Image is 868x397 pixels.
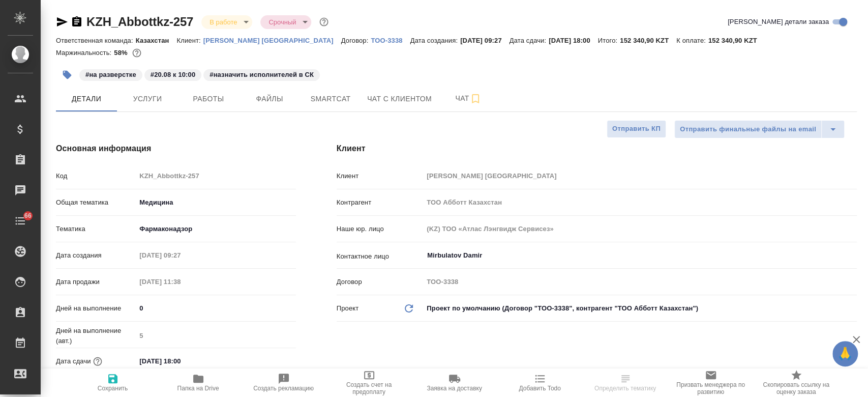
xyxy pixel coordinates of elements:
[851,254,853,257] button: Open
[136,220,295,238] div: Фармаконадзор
[337,143,857,155] h4: Клиент
[56,171,136,181] p: Код
[444,92,493,105] span: Чат
[760,381,833,395] span: Скопировать ссылку на оценку заказа
[136,328,295,343] input: Пустое поле
[326,368,412,397] button: Создать счет на предоплату
[680,124,816,135] span: Отправить финальные файлы на email
[754,368,839,397] button: Скопировать ссылку на оценку заказа
[620,37,676,44] p: 152 340,90 KZT
[549,37,598,44] p: [DATE] 18:00
[337,224,424,234] p: Наше юр. лицо
[203,37,341,44] p: [PERSON_NAME] [GEOGRAPHIC_DATA]
[371,37,410,44] p: ТОО-3338
[497,368,583,397] button: Добавить Todo
[337,171,424,181] p: Клиент
[136,274,225,289] input: Пустое поле
[245,93,294,105] span: Файлы
[708,37,765,44] p: 152 340,90 KZT
[423,274,857,289] input: Пустое поле
[836,343,854,364] span: 🙏
[85,70,136,80] p: #на разверстке
[136,301,295,316] input: ✎ Введи что-нибудь
[177,385,219,392] span: Папка на Drive
[56,16,68,28] button: Скопировать ссылку для ЯМессенджера
[56,326,136,346] p: Дней на выполнение (авт.)
[136,168,295,183] input: Пустое поле
[136,354,225,368] input: ✎ Введи что-нибудь
[56,303,136,314] p: Дней на выполнение
[56,37,136,44] p: Ответственная команда:
[136,194,295,211] div: Медицина
[70,368,156,397] button: Сохранить
[423,221,857,236] input: Пустое поле
[371,36,410,44] a: ТОО-3338
[341,37,371,44] p: Договор:
[56,250,136,261] p: Дата создания
[832,341,858,366] button: 🙏
[98,385,128,392] span: Сохранить
[62,93,111,105] span: Детали
[56,64,78,86] button: Добавить тэг
[469,93,482,105] svg: Подписаться
[333,381,406,395] span: Создать счет на предоплату
[260,15,311,29] div: В работе
[56,224,136,234] p: Тематика
[18,211,38,221] span: 66
[136,37,177,44] p: Казахстан
[143,70,202,78] span: 20.08 к 10:00
[202,70,321,78] span: назначить исполнителей в СК
[86,15,193,29] a: KZH_Abbottkz-257
[130,46,143,60] button: 8460.56 RUB; 0.00 KZT;
[56,197,136,208] p: Общая тематика
[203,36,341,44] a: [PERSON_NAME] [GEOGRAPHIC_DATA]
[412,368,497,397] button: Заявка на доставку
[56,356,91,366] p: Дата сдачи
[209,70,314,80] p: #назначить исполнителей в СК
[598,37,620,44] p: Итого:
[156,368,241,397] button: Папка на Drive
[176,37,203,44] p: Клиент:
[460,37,510,44] p: [DATE] 09:27
[594,385,656,392] span: Определить тематику
[253,385,314,392] span: Создать рекламацию
[206,18,240,26] button: В работе
[114,49,130,56] p: 58%
[676,37,708,44] p: К оплате:
[337,251,424,262] p: Контактное лицо
[728,17,829,27] span: [PERSON_NAME] детали заказа
[607,120,666,138] button: Отправить КП
[91,355,104,368] button: Если добавить услуги и заполнить их объемом, то дата рассчитается автоматически
[612,123,661,135] span: Отправить КП
[337,303,359,314] p: Проект
[519,385,560,392] span: Добавить Todo
[71,16,83,28] button: Скопировать ссылку
[201,15,252,29] div: В работе
[265,18,299,26] button: Срочный
[317,15,331,29] button: Доп статусы указывают на важность/срочность заказа
[337,197,424,208] p: Контрагент
[306,93,355,105] span: Smartcat
[123,93,172,105] span: Услуги
[78,70,143,78] span: на разверстке
[427,385,482,392] span: Заявка на доставку
[674,381,747,395] span: Призвать менеджера по развитию
[510,37,549,44] p: Дата сдачи:
[410,37,460,44] p: Дата создания:
[151,70,195,80] p: #20.08 к 10:00
[423,195,857,210] input: Пустое поле
[367,93,432,105] span: Чат с клиентом
[184,93,233,105] span: Работы
[56,49,114,56] p: Маржинальность:
[241,368,326,397] button: Создать рекламацию
[423,168,857,183] input: Пустое поле
[56,143,296,155] h4: Основная информация
[3,208,38,234] a: 66
[56,277,136,287] p: Дата продажи
[583,368,668,397] button: Определить тематику
[674,120,822,138] button: Отправить финальные файлы на email
[423,300,857,317] div: Проект по умолчанию (Договор "ТОО-3338", контрагент "ТОО Абботт Казахстан")
[668,368,754,397] button: Призвать менеджера по развитию
[136,248,225,263] input: Пустое поле
[337,277,424,287] p: Договор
